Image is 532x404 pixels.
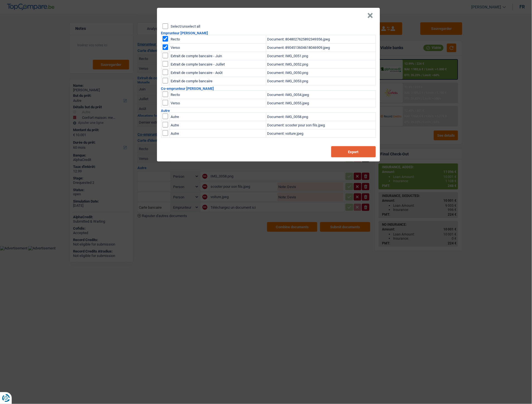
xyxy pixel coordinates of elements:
td: Document: scooter pour son fils.jpeg [266,121,376,129]
td: Document: IMG_0052.png [266,60,376,69]
td: Autre [170,129,266,138]
td: Document: IMG_0058.png [266,113,376,121]
h2: Co-emprunteur [PERSON_NAME] [161,87,376,90]
h2: Emprunteur [PERSON_NAME] [161,31,376,35]
h2: Autre [161,109,376,112]
td: Recto [170,91,266,99]
td: Extrait de compte bancaire - Juin [170,52,266,60]
td: Extrait de compte bancaire [170,77,266,85]
td: Document: IMG_0050.png [266,69,376,77]
button: Export [331,146,376,157]
td: Document: IMG_0053.png [266,77,376,85]
td: Extrait de compte bancaire - Juillet [170,60,266,69]
td: Document: 8048027625892349356.jpeg [266,35,376,44]
td: Autre [170,113,266,121]
td: Verso [170,44,266,52]
td: Recto [170,35,266,44]
td: Document: voiture.jpeg [266,129,376,138]
td: Document: IMG_0054.jpeg [266,91,376,99]
td: Verso [170,99,266,107]
td: Document: 8904513604618046909.jpeg [266,44,376,52]
td: Autre [170,121,266,129]
button: Close [367,13,373,18]
td: Document: IMG_0055.jpeg [266,99,376,107]
label: Select/unselect all [171,25,200,28]
td: Document: IMG_0051.png [266,52,376,60]
td: Extrait de compte bancaire - Août [170,69,266,77]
